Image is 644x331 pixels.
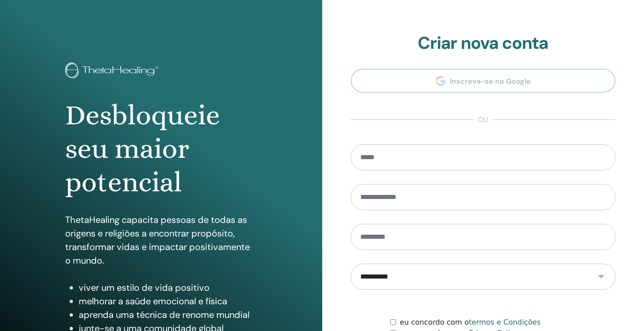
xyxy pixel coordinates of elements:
li: melhorar a saúde emocional e física [79,294,257,308]
h2: Criar nova conta [351,33,616,54]
span: ou [473,114,492,125]
p: ThetaHealing capacita pessoas de todas as origens e religiões a encontrar propósito, transformar ... [65,213,257,267]
h1: Desbloqueie seu maior potencial [65,99,257,199]
label: eu concordo com o [400,317,540,328]
li: aprenda uma técnica de renome mundial [79,308,257,322]
li: viver um estilo de vida positivo [79,281,257,294]
a: termos e Condições [469,318,541,326]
